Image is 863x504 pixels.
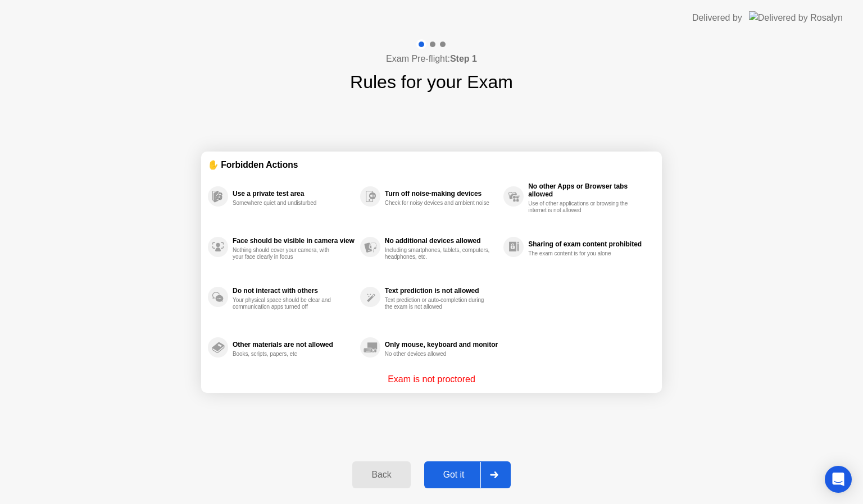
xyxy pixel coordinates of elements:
div: Nothing should cover your camera, with your face clearly in focus [233,247,339,260]
div: Turn off noise-making devices [385,190,498,198]
button: Back [352,461,410,488]
div: Books, scripts, papers, etc [233,351,339,358]
button: Got it [424,461,511,488]
div: ✋ Forbidden Actions [208,158,655,171]
div: Including smartphones, tablets, computers, headphones, etc. [385,247,491,260]
div: No other Apps or Browser tabs allowed [528,182,649,198]
div: Other materials are not allowed [233,341,355,349]
div: Somewhere quiet and undisturbed [233,200,339,207]
div: Only mouse, keyboard and monitor [385,341,498,349]
div: Back [356,470,407,480]
div: Got it [428,470,480,480]
div: The exam content is for you alone [528,250,634,257]
div: Text prediction is not allowed [385,287,498,295]
h1: Rules for your Exam [350,68,513,95]
div: Delivered by [692,11,742,25]
div: Use a private test area [233,190,355,198]
div: Face should be visible in camera view [233,237,355,245]
div: Do not interact with others [233,287,355,295]
div: Your physical space should be clear and communication apps turned off [233,297,339,310]
div: Check for noisy devices and ambient noise [385,200,491,207]
div: Open Intercom Messenger [825,466,852,493]
div: Sharing of exam content prohibited [528,240,649,248]
b: Step 1 [450,54,477,63]
div: No other devices allowed [385,351,491,358]
h4: Exam Pre-flight: [386,52,477,66]
img: Delivered by Rosalyn [749,11,843,24]
div: Text prediction or auto-completion during the exam is not allowed [385,297,491,310]
div: No additional devices allowed [385,237,498,245]
div: Use of other applications or browsing the internet is not allowed [528,200,634,214]
p: Exam is not proctored [388,373,475,386]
